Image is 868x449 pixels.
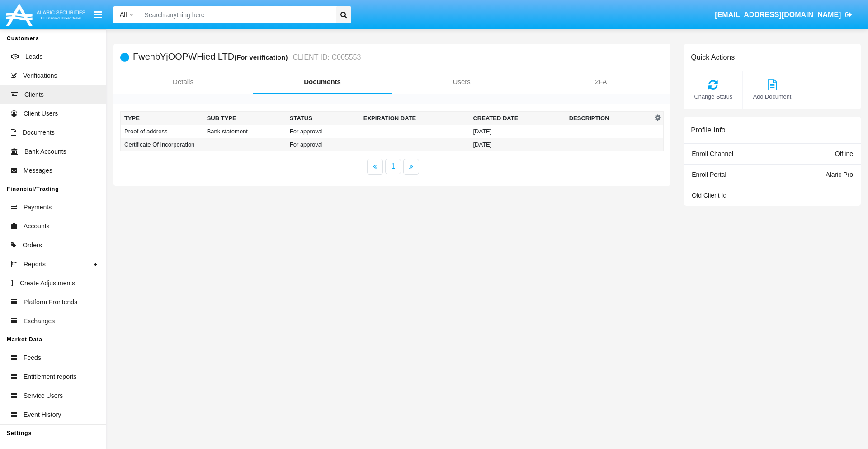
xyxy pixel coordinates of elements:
[113,71,253,93] a: Details
[286,112,360,125] th: Status
[469,138,565,151] td: [DATE]
[24,109,58,118] span: Client Users
[286,138,360,151] td: For approval
[24,166,52,175] span: Messages
[121,112,203,125] th: Type
[23,241,42,250] span: Orders
[23,128,55,137] span: Documents
[24,353,41,363] span: Feeds
[711,2,857,28] a: [EMAIL_ADDRESS][DOMAIN_NAME]
[24,147,66,156] span: Bank Accounts
[24,372,77,382] span: Entitlement reports
[133,52,361,62] h5: FwehbYjOQPWHied LTD
[203,125,286,138] td: Bank statement
[24,410,61,420] span: Event History
[692,192,726,199] span: Old Client Id
[253,71,392,93] a: Documents
[826,171,853,178] span: Alaric Pro
[286,125,360,138] td: For approval
[469,125,565,138] td: [DATE]
[203,112,286,125] th: Sub Type
[566,112,652,125] th: Description
[692,171,726,178] span: Enroll Portal
[691,53,735,61] h6: Quick Actions
[392,71,531,93] a: Users
[24,317,55,326] span: Exchanges
[24,203,52,212] span: Payments
[691,126,725,134] h6: Profile Info
[469,112,565,125] th: Created Date
[715,11,841,19] span: [EMAIL_ADDRESS][DOMAIN_NAME]
[689,92,738,101] span: Change Status
[5,1,87,28] img: Logo image
[24,260,46,269] span: Reports
[692,150,733,157] span: Enroll Channel
[291,54,361,61] small: CLIENT ID: C005553
[24,222,50,231] span: Accounts
[121,138,203,151] td: Certificate Of Incorporation
[234,52,290,62] div: (For verification)
[25,52,42,61] span: Leads
[24,391,63,401] span: Service Users
[23,71,57,80] span: Verifications
[747,92,797,101] span: Add Document
[24,298,77,307] span: Platform Frontends
[120,11,127,18] span: All
[121,125,203,138] td: Proof of address
[360,112,470,125] th: Expiration date
[20,279,75,288] span: Create Adjustments
[835,150,853,157] span: Offline
[24,90,44,99] span: Clients
[531,71,670,93] a: 2FA
[113,10,140,19] a: All
[140,6,333,23] input: Search
[113,159,670,175] nav: paginator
